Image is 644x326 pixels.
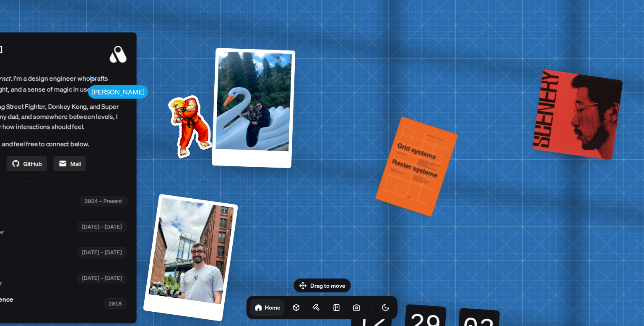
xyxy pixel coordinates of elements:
[78,247,127,258] div: [DATE] – [DATE]
[265,303,280,311] h1: Home
[54,156,86,171] a: Mail
[104,298,127,309] div: 2018
[78,221,127,232] div: [DATE] – [DATE]
[250,299,285,316] a: Home
[23,159,42,168] span: GitHub
[7,156,47,171] a: GitHub
[80,196,127,206] div: 2024 – Present
[70,159,81,168] span: Mail
[377,299,394,316] button: Toggle Theme
[78,273,127,283] div: [DATE] – [DATE]
[146,82,231,167] img: Profile example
